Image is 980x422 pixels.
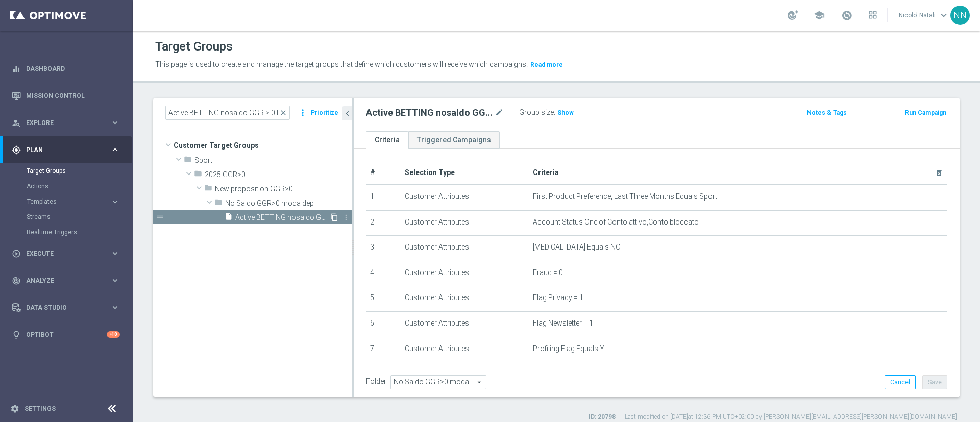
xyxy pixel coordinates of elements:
button: Prioritize [309,106,340,120]
span: Analyze [26,278,110,284]
a: Actions [27,182,106,190]
span: Show [557,109,574,116]
span: Account Status One of Conto attivo,Conto bloccato [533,218,699,227]
span: First Product Preference, Last Three Months Equals Sport [533,192,717,201]
th: # [366,161,401,185]
td: 6 [366,311,401,337]
button: Save [922,375,947,389]
i: person_search [12,118,21,128]
button: Run Campaign [904,107,947,118]
span: New proposition GGR&gt;0 [215,185,352,193]
div: Templates [27,198,110,205]
span: close [279,109,287,117]
i: folder [194,169,202,181]
button: chevron_left [342,106,352,120]
span: Plan [26,147,110,153]
td: 8 [366,362,401,388]
a: Nicolo' Natalikeyboard_arrow_down [898,8,950,23]
i: keyboard_arrow_right [110,276,120,285]
label: Last modified on [DATE] at 12:36 PM UTC+02:00 by [PERSON_NAME][EMAIL_ADDRESS][PERSON_NAME][DOMAIN... [625,413,957,421]
i: settings [10,404,19,413]
span: Criteria [533,168,559,177]
h2: Active BETTING nosaldo GGR > 0 L3M modeH [366,107,493,119]
label: Folder [366,377,386,386]
span: Active BETTING nosaldo GGR &gt; 0 L3M modeH [235,213,329,222]
a: Streams [27,213,106,221]
span: keyboard_arrow_down [938,10,949,21]
span: school [814,10,825,21]
div: Target Groups [27,163,132,179]
button: Notes & Tags [806,107,848,118]
span: Explore [26,120,110,126]
td: 4 [366,261,401,286]
span: [MEDICAL_DATA] Equals NO [533,243,621,252]
td: Customer Attributes [401,210,529,236]
a: Realtime Triggers [27,228,106,236]
span: Flag Privacy = 1 [533,293,583,302]
button: Mission Control [11,92,120,100]
div: Analyze [12,276,110,285]
button: person_search Explore keyboard_arrow_right [11,119,120,127]
td: Customer Attributes [401,185,529,210]
h1: Target Groups [155,39,233,54]
span: Fraud = 0 [533,268,563,277]
th: Selection Type [401,161,529,185]
td: Customer Attributes [401,311,529,337]
i: lightbulb [12,330,21,339]
span: Sport [194,156,352,165]
button: equalizer Dashboard [11,65,120,73]
a: Settings [24,406,56,412]
input: Quick find group or folder [165,106,290,120]
div: NN [950,6,970,25]
td: Customer Attributes [401,362,529,388]
i: keyboard_arrow_right [110,303,120,312]
div: Dashboard [12,55,120,82]
i: chevron_left [342,109,352,118]
button: track_changes Analyze keyboard_arrow_right [11,277,120,285]
span: Data Studio [26,305,110,311]
button: gps_fixed Plan keyboard_arrow_right [11,146,120,154]
button: play_circle_outline Execute keyboard_arrow_right [11,250,120,258]
i: keyboard_arrow_right [110,145,120,155]
div: Realtime Triggers [27,225,132,240]
i: Duplicate Target group [330,213,338,221]
div: Mission Control [12,82,120,109]
div: Actions [27,179,132,194]
label: ID: 20798 [589,413,616,421]
i: play_circle_outline [12,249,21,258]
td: 7 [366,337,401,362]
i: insert_drive_file [225,212,233,224]
a: Criteria [366,131,408,149]
i: delete_forever [935,169,943,177]
div: Data Studio [12,303,110,312]
button: Read more [529,59,564,70]
a: Optibot [26,321,107,348]
div: Streams [27,209,132,225]
td: 1 [366,185,401,210]
i: track_changes [12,276,21,285]
button: Data Studio keyboard_arrow_right [11,304,120,312]
td: Customer Attributes [401,236,529,261]
button: Cancel [885,375,916,389]
td: Customer Attributes [401,286,529,312]
td: 5 [366,286,401,312]
div: Plan [12,145,110,155]
button: lightbulb Optibot +10 [11,331,120,339]
div: Templates [27,194,132,209]
span: Execute [26,251,110,257]
a: Target Groups [27,167,106,175]
td: Customer Attributes [401,261,529,286]
i: folder [204,184,212,195]
i: mode_edit [495,107,504,119]
i: more_vert [342,213,350,221]
td: 2 [366,210,401,236]
div: Templates keyboard_arrow_right [27,197,120,206]
a: Triggered Campaigns [408,131,500,149]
